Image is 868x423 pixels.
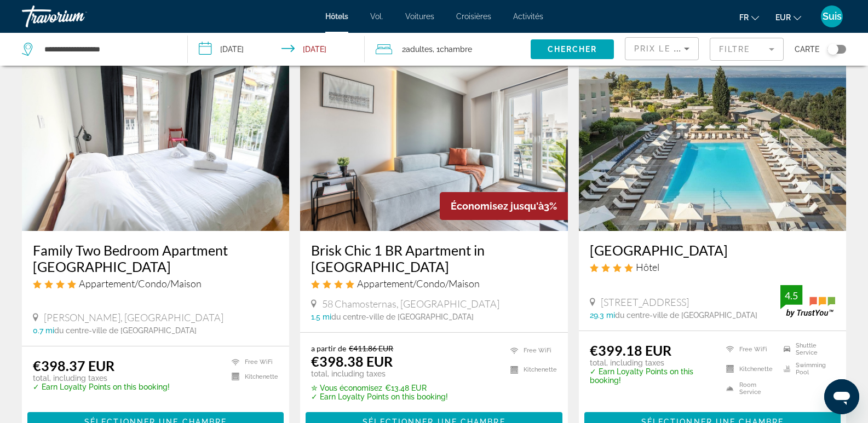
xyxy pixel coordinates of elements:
[33,277,278,289] div: 4 star Apartment
[778,342,835,356] li: Shuttle Service
[79,277,202,289] span: Appartement/Condo/Maison
[311,392,448,401] p: ✓ Earn Loyalty Points on this booking!
[739,9,759,25] button: Changer de langue
[451,200,544,212] span: Économisez jusqu'à
[456,12,491,21] a: Croisières
[780,289,802,302] div: 4.5
[311,353,393,369] ins: €398.38 EUR
[33,242,278,275] a: Family Two Bedroom Apartment [GEOGRAPHIC_DATA]
[780,285,835,317] img: trustyou-badge.svg
[226,357,278,367] li: Free WiFi
[322,298,499,310] span: 58 Chamosternas, [GEOGRAPHIC_DATA]
[590,358,713,367] p: total, including taxes
[739,13,749,22] font: fr
[365,33,531,66] button: Travelers: 2 adults, 0 children
[22,56,289,231] img: Hotel image
[548,45,597,54] span: Chercher
[823,10,842,22] font: Suis
[325,12,348,21] a: Hôtels
[505,344,557,357] li: Free WiFi
[590,311,615,320] span: 29.3 mi
[405,12,434,21] a: Voitures
[634,44,720,53] span: Prix ​​le plus bas
[54,326,197,335] span: du centre-ville de [GEOGRAPHIC_DATA]
[710,37,784,61] button: Filter
[579,56,846,231] img: Hotel image
[775,13,791,22] font: EUR
[311,384,448,392] p: €13.48 EUR
[721,342,778,356] li: Free WiFi
[778,362,835,376] li: Swimming Pool
[721,362,778,376] li: Kitchenette
[311,384,382,392] span: ✮ Vous économisez
[311,344,346,353] span: a partir de
[636,261,659,273] span: Hôtel
[349,344,393,353] del: €411.86 EUR
[33,326,54,335] span: 0.7 mi
[406,45,433,54] span: Adultes
[819,44,846,54] button: Toggle map
[775,9,801,25] button: Changer de devise
[590,261,835,273] div: 4 star Hotel
[370,12,383,21] a: Vol.
[22,2,131,31] a: Travorium
[513,12,543,21] a: Activités
[33,383,170,391] p: ✓ Earn Loyalty Points on this booking!
[33,374,170,383] p: total, including taxes
[590,342,671,358] ins: €399.18 EUR
[226,372,278,381] li: Kitchenette
[818,5,846,28] button: Menu utilisateur
[188,33,365,66] button: Check-in date: Nov 15, 2025 Check-out date: Nov 22, 2025
[433,42,472,57] span: , 1
[505,363,557,376] li: Kitchenette
[634,42,689,55] mat-select: Sort by
[795,42,819,57] span: Carte
[33,357,114,374] ins: €398.37 EUR
[531,39,614,59] button: Chercher
[615,311,757,320] span: du centre-ville de [GEOGRAPHIC_DATA]
[601,296,689,308] span: [STREET_ADDRESS]
[300,56,567,231] img: Hotel image
[824,379,859,414] iframe: Bouton de lancement de la fenêtre de messagerie
[440,192,568,220] div: 3%
[357,277,480,289] span: Appartement/Condo/Maison
[402,42,433,57] span: 2
[311,242,556,275] a: Brisk Chic 1 BR Apartment in [GEOGRAPHIC_DATA]
[590,367,713,385] p: ✓ Earn Loyalty Points on this booking!
[440,45,472,54] span: Chambre
[311,277,556,289] div: 4 star Apartment
[44,311,223,323] span: [PERSON_NAME], [GEOGRAPHIC_DATA]
[311,312,331,321] span: 1.5 mi
[721,381,778,396] li: Room Service
[331,312,474,321] span: du centre-ville de [GEOGRAPHIC_DATA]
[311,369,448,378] p: total, including taxes
[590,242,835,258] a: [GEOGRAPHIC_DATA]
